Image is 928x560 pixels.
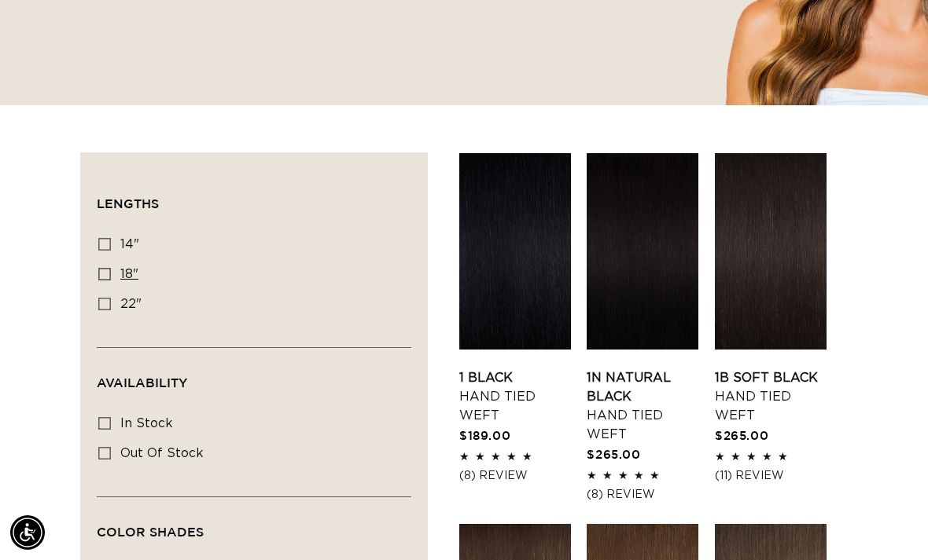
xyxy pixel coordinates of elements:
span: 18" [120,268,138,280]
span: Color Shades [97,525,204,539]
span: 22" [120,298,142,310]
summary: Lengths (0 selected) [97,169,411,225]
a: 1B Soft Black Hand Tied Weft [715,368,827,425]
summary: Color Shades (0 selected) [97,497,411,554]
summary: Availability (0 selected) [97,348,411,404]
span: Lengths [97,196,159,210]
a: 1N Natural Black Hand Tied Weft [587,368,698,444]
span: Availability [97,375,187,390]
span: 14" [120,238,139,251]
a: 1 Black Hand Tied Weft [459,368,571,425]
span: In stock [120,417,173,430]
div: Accessibility Menu [10,515,45,550]
span: Out of stock [120,447,204,459]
